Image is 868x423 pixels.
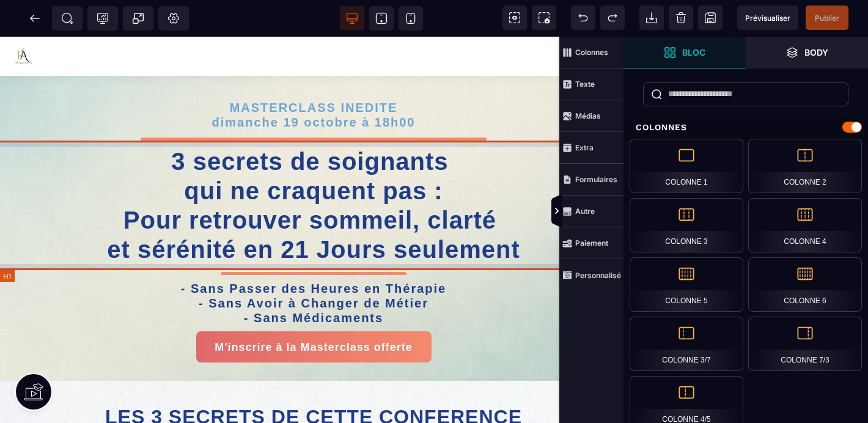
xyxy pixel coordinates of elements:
[575,79,595,89] strong: Texte
[132,12,144,24] span: Popup
[709,6,861,33] button: M'inscrire à la Masterclass
[167,12,180,24] span: Réglages Body
[559,164,623,196] span: Formulaires
[575,175,617,184] strong: Formulaires
[669,6,693,30] span: Nettoyage
[630,139,743,193] div: Colonne 1
[23,6,47,31] span: Retour
[575,111,601,120] strong: Médias
[158,6,189,31] span: Favicon
[532,6,556,30] span: Capture d'écran
[52,6,83,31] span: Métadata SEO
[559,68,623,100] span: Texte
[559,259,623,291] span: Personnalisé
[10,7,35,32] img: 86e1ef72b690ae2b79141b6fe276df02.png
[571,6,595,30] span: Défaire
[748,198,862,252] div: Colonne 4
[698,6,723,30] span: Enregistrer
[369,6,394,31] span: Voir tablette
[682,48,705,57] strong: Bloc
[559,100,623,132] span: Médias
[61,12,73,24] span: SEO
[737,6,798,30] span: Aperçu
[502,6,527,30] span: Voir les composants
[600,6,625,30] span: Rétablir
[630,257,743,312] div: Colonne 5
[630,198,743,252] div: Colonne 3
[806,6,848,30] span: Enregistrer le contenu
[815,13,839,23] span: Publier
[623,37,746,68] span: Ouvrir les blocs
[196,295,432,326] button: M'inscrire à la Masterclass offerte
[87,6,118,31] span: Code de suivi
[639,6,664,30] span: Importer
[575,207,595,216] strong: Autre
[575,238,608,248] strong: Paiement
[123,6,153,31] span: Créer une alerte modale
[623,193,636,230] span: Afficher les vues
[399,6,423,31] span: Voir mobile
[575,271,621,280] strong: Personnalisé
[559,132,623,164] span: Extra
[746,37,868,68] span: Ouvrir les calques
[745,13,790,23] span: Prévisualiser
[630,317,743,371] div: Colonne 3/7
[575,143,594,152] strong: Extra
[97,12,109,24] span: Tracking
[559,227,623,259] span: Paiement
[804,48,828,57] strong: Body
[623,116,868,139] div: Colonnes
[748,139,862,193] div: Colonne 2
[559,196,623,227] span: Autre
[340,6,364,31] span: Voir bureau
[748,317,862,371] div: Colonne 7/3
[748,257,862,312] div: Colonne 6
[575,48,608,57] strong: Colonnes
[559,37,623,68] span: Colonnes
